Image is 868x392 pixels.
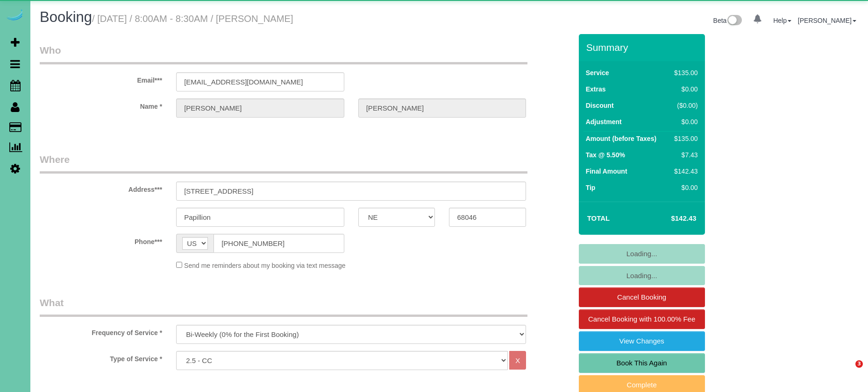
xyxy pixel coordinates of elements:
label: Name * [33,98,169,111]
label: Frequency of Service * [33,325,169,337]
iframe: Intercom live chat [836,360,859,383]
div: $0.00 [670,84,697,94]
span: Cancel Booking with 100.00% Fee [588,315,695,323]
label: Tax @ 5.50% [586,150,625,160]
div: ($0.00) [670,101,697,110]
a: Help [773,17,791,24]
label: Discount [586,101,614,110]
legend: What [40,296,527,317]
div: $135.00 [670,134,697,143]
label: Type of Service * [33,351,169,364]
a: View Changes [579,331,705,351]
div: $0.00 [670,117,697,126]
a: Book This Again [579,353,705,373]
span: Send me reminders about my booking via text message [184,262,346,269]
img: New interface [726,15,742,27]
legend: Who [40,43,527,64]
h3: Summary [586,42,700,53]
div: $0.00 [670,183,697,192]
label: Final Amount [586,167,627,176]
span: 3 [855,360,863,368]
label: Adjustment [586,117,622,126]
div: $142.43 [670,167,697,176]
a: [PERSON_NAME] [798,17,856,24]
legend: Where [40,153,527,174]
h4: $142.43 [643,215,696,223]
strong: Total [587,214,610,222]
a: Cancel Booking [579,287,705,307]
div: $7.43 [670,150,697,160]
label: Service [586,68,609,77]
span: Booking [40,9,92,25]
img: Automaid Logo [6,9,24,22]
label: Extras [586,84,606,94]
label: Tip [586,183,596,192]
a: Beta [713,17,742,24]
label: Amount (before Taxes) [586,134,656,143]
a: Cancel Booking with 100.00% Fee [579,309,705,329]
small: / [DATE] / 8:00AM - 8:30AM / [PERSON_NAME] [92,14,293,24]
div: $135.00 [670,68,697,77]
